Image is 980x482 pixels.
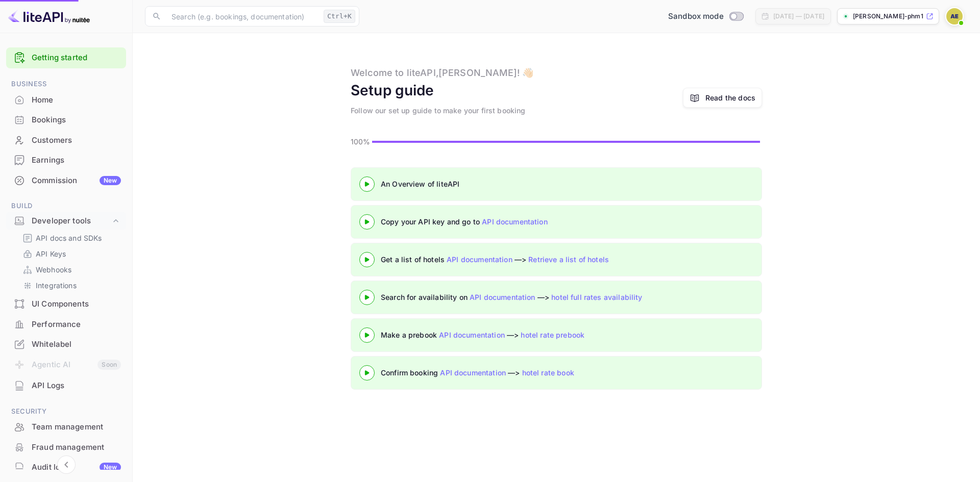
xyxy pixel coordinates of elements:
span: Business [6,79,126,90]
div: Audit logsNew [6,458,126,477]
div: [DATE] — [DATE] [773,12,824,21]
div: Switch to Production mode [664,11,747,22]
a: API documentation [470,293,535,301]
div: API Logs [32,380,121,392]
span: Build [6,200,126,212]
span: Security [6,406,126,417]
div: Developer tools [32,215,111,227]
div: Bookings [6,110,126,130]
a: Earnings [6,150,126,169]
p: [PERSON_NAME]-phm1... [853,12,924,21]
div: Earnings [32,155,121,166]
a: API Logs [6,376,126,395]
a: Fraud management [6,438,126,456]
div: Fraud management [6,438,126,458]
div: API Keys [18,246,122,261]
a: API documentation [440,368,506,377]
div: New [100,463,121,472]
div: Performance [6,315,126,335]
a: Audit logsNew [6,458,126,476]
div: Whitelabel [32,339,121,350]
div: API docs and SDKs [18,231,122,245]
div: Customers [32,135,121,146]
div: Search for availability on —> [381,292,738,302]
p: Webhooks [36,264,71,275]
div: Performance [32,319,121,331]
a: Team management [6,417,126,436]
a: UI Components [6,294,126,313]
div: Confirm booking —> [381,367,636,378]
a: Performance [6,315,126,334]
div: Team management [32,421,121,433]
div: CommissionNew [6,171,126,191]
div: UI Components [32,298,121,310]
a: Whitelabel [6,335,126,353]
div: Ctrl+K [324,10,355,23]
div: Bookings [32,114,121,126]
div: Get a list of hotels —> [381,254,636,265]
div: Customers [6,131,126,150]
div: Make a prebook —> [381,329,636,340]
a: Retrieve a list of hotels [528,255,609,264]
div: Developer tools [6,212,126,230]
span: Sandbox mode [668,11,724,22]
div: Integrations [18,278,122,293]
a: API documentation [447,255,512,264]
a: Bookings [6,110,126,129]
a: Read the docs [705,92,755,103]
a: API Keys [22,248,118,259]
div: Welcome to liteAPI, [PERSON_NAME] ! 👋🏻 [351,66,533,80]
div: Getting started [6,47,126,68]
p: API Keys [36,248,66,259]
p: API docs and SDKs [36,233,102,243]
div: New [100,176,121,185]
a: Home [6,90,126,109]
a: Webhooks [22,264,118,275]
div: Copy your API key and go to [381,216,636,227]
div: API Logs [6,376,126,396]
div: Follow our set up guide to make your first booking [351,105,526,116]
div: Fraud management [32,442,121,453]
a: Integrations [22,280,118,291]
a: CommissionNew [6,171,126,190]
button: Collapse navigation [57,455,76,474]
div: Audit logs [32,462,121,473]
a: hotel rate prebook [521,331,584,339]
a: API documentation [482,217,548,226]
a: hotel rate book [522,368,574,377]
a: hotel full rates availability [551,293,642,301]
div: Home [6,90,126,110]
div: Webhooks [18,262,122,277]
div: Setup guide [351,80,434,101]
a: Getting started [32,52,121,64]
div: Earnings [6,150,126,170]
p: Integrations [36,280,77,291]
div: Home [32,94,121,106]
img: LiteAPI logo [8,8,90,24]
input: Search (e.g. bookings, documentation) [165,6,320,27]
a: API docs and SDKs [22,233,118,243]
a: API documentation [439,331,505,339]
div: Whitelabel [6,335,126,354]
img: Anthony Essberger [946,8,963,24]
a: Read the docs [683,88,762,108]
div: UI Components [6,294,126,314]
div: Commission [32,175,121,187]
p: 100% [351,136,369,147]
a: Customers [6,131,126,149]
div: An Overview of liteAPI [381,179,636,189]
div: Team management [6,417,126,437]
